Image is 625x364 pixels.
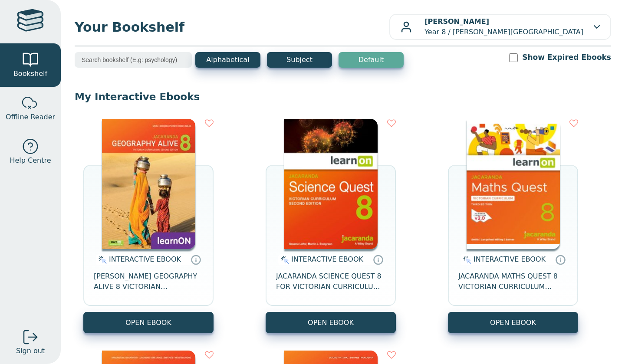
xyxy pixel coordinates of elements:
[94,271,203,292] span: [PERSON_NAME] GEOGRAPHY ALIVE 8 VICTORIAN CURRICULUM LEARNON EBOOK 2E
[467,119,560,249] img: c004558a-e884-43ec-b87a-da9408141e80.jpg
[75,52,192,68] input: Search bookshelf (E.g: psychology)
[109,255,181,263] span: INTERACTIVE EBOOK
[16,346,45,356] span: Sign out
[474,255,546,263] span: INTERACTIVE EBOOK
[373,254,383,265] a: Interactive eBooks are accessed online via the publisher’s portal. They contain interactive resou...
[424,16,583,37] p: Year 8 / [PERSON_NAME][GEOGRAPHIC_DATA]
[83,312,214,333] button: OPEN EBOOK
[266,312,396,333] button: OPEN EBOOK
[448,312,578,333] button: OPEN EBOOK
[278,255,289,265] img: interactive.svg
[291,255,363,263] span: INTERACTIVE EBOOK
[458,271,568,292] span: JACARANDA MATHS QUEST 8 VICTORIAN CURRICULUM LEARNON EBOOK 3E
[10,155,51,166] span: Help Centre
[522,52,611,63] label: Show Expired Ebooks
[339,52,404,68] button: Default
[267,52,332,68] button: Subject
[191,254,201,265] a: Interactive eBooks are accessed online via the publisher’s portal. They contain interactive resou...
[389,14,611,40] button: [PERSON_NAME]Year 8 / [PERSON_NAME][GEOGRAPHIC_DATA]
[102,119,195,249] img: 5407fe0c-7f91-e911-a97e-0272d098c78b.jpg
[555,254,566,265] a: Interactive eBooks are accessed online via the publisher’s portal. They contain interactive resou...
[6,112,55,122] span: Offline Reader
[461,255,471,265] img: interactive.svg
[195,52,260,68] button: Alphabetical
[75,17,389,37] span: Your Bookshelf
[96,255,107,265] img: interactive.svg
[276,271,385,292] span: JACARANDA SCIENCE QUEST 8 FOR VICTORIAN CURRICULUM LEARNON 2E EBOOK
[13,69,47,79] span: Bookshelf
[424,17,489,26] b: [PERSON_NAME]
[284,119,378,249] img: fffb2005-5288-ea11-a992-0272d098c78b.png
[75,90,611,103] p: My Interactive Ebooks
